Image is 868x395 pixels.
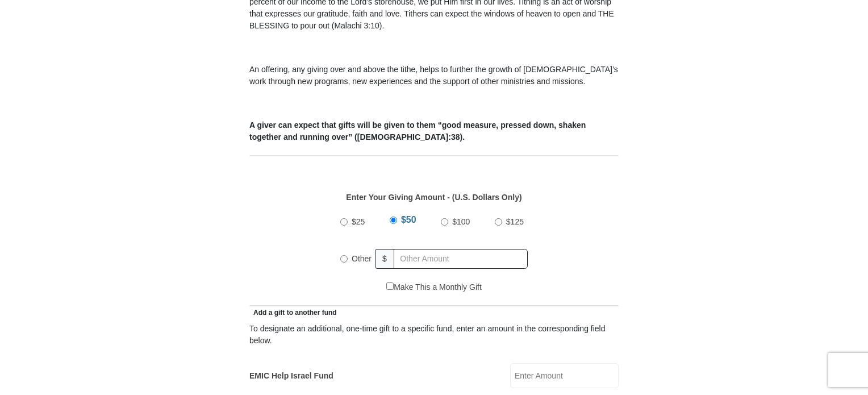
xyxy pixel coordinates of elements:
span: $125 [506,217,524,226]
span: $100 [452,217,470,226]
label: Make This a Monthly Gift [386,281,482,293]
b: A giver can expect that gifts will be given to them “good measure, pressed down, shaken together ... [249,120,586,142]
span: $ [375,249,394,269]
span: $25 [352,217,365,226]
div: To designate an additional, one-time gift to a specific fund, enter an amount in the correspondin... [249,323,619,347]
input: Enter Amount [510,363,619,388]
strong: Enter Your Giving Amount - (U.S. Dollars Only) [346,193,521,202]
span: $50 [401,215,416,224]
p: An offering, any giving over and above the tithe, helps to further the growth of [DEMOGRAPHIC_DAT... [249,64,619,88]
input: Other Amount [394,249,528,269]
label: EMIC Help Israel Fund [249,370,333,382]
input: Make This a Monthly Gift [386,282,394,290]
span: Other [352,254,372,263]
span: Add a gift to another fund [249,309,337,317]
